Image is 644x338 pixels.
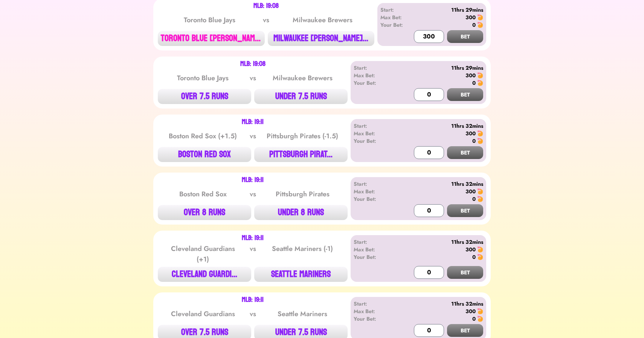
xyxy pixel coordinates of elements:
[380,6,415,14] div: Start:
[477,22,483,28] img: 🍤
[248,189,258,199] div: vs
[447,88,483,101] button: BET
[477,246,483,252] img: 🍤
[354,238,397,246] div: Start:
[465,307,476,315] div: 300
[264,309,340,319] div: Seattle Mariners
[447,324,483,337] button: BET
[477,308,483,314] img: 🍤
[472,253,476,261] div: 0
[472,21,476,29] div: 0
[447,30,483,43] button: BET
[165,309,241,319] div: Cleveland Guardians
[465,130,476,137] div: 300
[477,14,483,20] img: 🍤
[158,89,251,104] button: OVER 7.5 RUNS
[465,14,476,21] div: 300
[254,147,348,162] button: PITTSBURGH PIRAT...
[477,316,483,322] img: 🍤
[242,297,264,303] div: MLB: 19:11
[472,137,476,145] div: 0
[253,3,279,9] div: MLB: 19:08
[397,300,483,307] div: 11hrs 32mins
[264,73,340,83] div: Milwaukee Brewers
[248,243,258,265] div: vs
[354,253,397,261] div: Your Bet:
[472,79,476,87] div: 0
[242,235,264,241] div: MLB: 19:11
[477,138,483,144] img: 🍤
[165,243,241,265] div: Cleveland Guardians (+1)
[264,131,340,141] div: Pittsburgh Pirates (-1.5)
[261,15,271,25] div: vs
[447,204,483,217] button: BET
[279,15,366,25] div: Milwaukee Brewers
[447,146,483,159] button: BET
[380,14,415,21] div: Max Bet:
[465,72,476,79] div: 300
[397,122,483,130] div: 11hrs 32mins
[165,189,241,199] div: Boston Red Sox
[248,131,258,141] div: vs
[397,238,483,246] div: 11hrs 32mins
[472,195,476,203] div: 0
[397,64,483,72] div: 11hrs 29mins
[477,72,483,78] img: 🍤
[447,266,483,279] button: BET
[354,130,397,137] div: Max Bet:
[165,73,241,83] div: Toronto Blue Jays
[354,79,397,87] div: Your Bet:
[354,137,397,145] div: Your Bet:
[264,189,340,199] div: Pittsburgh Pirates
[240,61,266,67] div: MLB: 19:08
[380,21,415,29] div: Your Bet:
[465,188,476,195] div: 300
[242,119,264,125] div: MLB: 19:11
[248,309,258,319] div: vs
[354,188,397,195] div: Max Bet:
[158,205,251,220] button: OVER 8 RUNS
[158,147,251,162] button: BOSTON RED SOX
[465,246,476,253] div: 300
[477,196,483,202] img: 🍤
[254,267,348,282] button: SEATTLE MARINERS
[477,254,483,260] img: 🍤
[165,131,241,141] div: Boston Red Sox (+1.5)
[472,315,476,323] div: 0
[268,31,375,46] button: MILWAUKEE [PERSON_NAME]...
[477,80,483,86] img: 🍤
[254,89,348,104] button: UNDER 7.5 RUNS
[354,122,397,130] div: Start:
[477,130,483,136] img: 🍤
[354,195,397,203] div: Your Bet:
[354,307,397,315] div: Max Bet:
[254,205,348,220] button: UNDER 8 RUNS
[166,15,253,25] div: Toronto Blue Jays
[397,180,483,188] div: 11hrs 32mins
[354,180,397,188] div: Start:
[354,64,397,72] div: Start:
[354,246,397,253] div: Max Bet:
[242,177,264,183] div: MLB: 19:11
[158,267,251,282] button: CLEVELAND GUARDI...
[248,73,258,83] div: vs
[415,6,483,14] div: 11hrs 29mins
[158,31,265,46] button: TORONTO BLUE [PERSON_NAME]...
[354,315,397,323] div: Your Bet:
[354,72,397,79] div: Max Bet:
[477,188,483,194] img: 🍤
[264,243,340,265] div: Seattle Mariners (-1)
[354,300,397,307] div: Start:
